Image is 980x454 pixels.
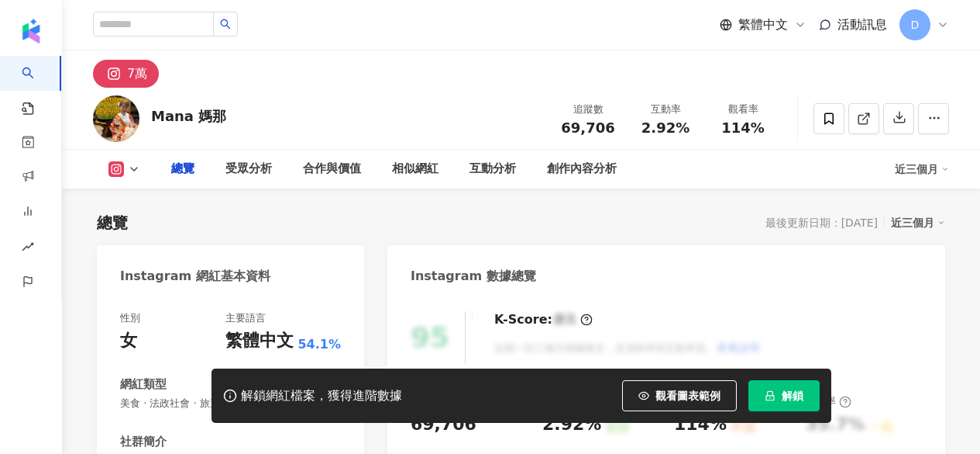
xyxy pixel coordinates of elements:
div: 主要語言 [225,311,266,325]
div: Mana 媽那 [151,106,226,126]
div: 創作內容分析 [547,160,617,178]
div: 總覽 [97,212,128,234]
span: 114% [721,120,765,136]
div: 相似網紅 [392,160,438,178]
span: 活動訊息 [837,17,887,32]
span: 54.1% [297,336,341,353]
div: 受眾分析 [225,160,272,178]
div: 觀看率 [714,102,772,117]
div: 69,706 [411,413,476,437]
div: 114% [674,413,727,437]
span: rise [22,231,34,266]
span: 69,706 [561,120,614,136]
span: 觀看圖表範例 [655,390,720,402]
div: 近三個月 [891,213,945,233]
span: search [220,19,231,29]
div: Instagram 網紅基本資料 [120,268,270,285]
span: 繁體中文 [738,16,788,33]
button: 解鎖 [748,380,820,411]
span: lock [765,390,775,401]
span: D [911,16,920,33]
div: K-Score : [494,311,593,328]
div: Instagram 數據總覽 [411,268,536,285]
div: 2.92% [542,413,601,437]
a: search [22,56,53,116]
span: 解鎖 [782,390,803,402]
button: 觀看圖表範例 [622,380,737,411]
div: 總覽 [171,160,194,178]
div: 女 [120,329,137,353]
div: 繁體中文 [225,329,294,353]
div: 合作與價值 [303,160,361,178]
div: 近三個月 [895,157,949,182]
div: 互動分析 [469,160,516,178]
div: 社群簡介 [120,434,167,450]
div: 最後更新日期：[DATE] [765,217,878,229]
div: 互動率 [636,102,695,117]
img: KOL Avatar [93,95,139,142]
div: 性別 [120,311,140,325]
span: 2.92% [641,120,689,136]
div: 7萬 [127,63,147,85]
button: 7萬 [93,60,159,88]
div: 追蹤數 [559,102,617,117]
img: logo icon [19,19,43,43]
div: 解鎖網紅檔案，獲得進階數據 [241,388,402,404]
